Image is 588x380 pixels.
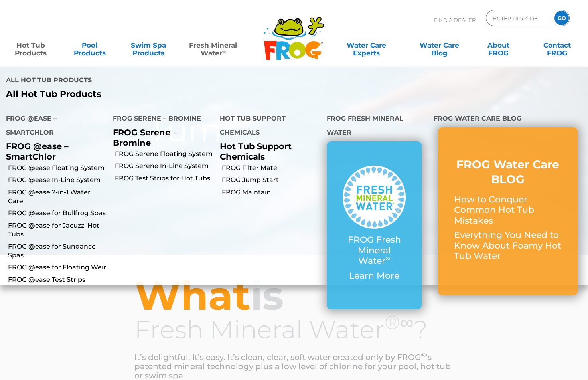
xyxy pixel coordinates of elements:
[492,12,546,24] input: Zip Code Form
[220,141,315,161] p: Hot Tub Support Chemicals
[554,11,569,25] input: GO
[134,275,454,316] h2: is
[421,351,426,359] sup: ®
[6,141,101,161] p: FROG @ease – SmartChlor
[416,37,462,53] a: Water CareBlog
[222,176,321,184] a: FROG Jump Start
[343,271,406,281] p: Learn More
[115,150,214,158] a: FROG Serene Floating System
[454,194,562,226] p: How to Conquer Common Hot Tub Mistakes
[113,127,208,147] p: FROG Serene – Bromine
[8,188,107,206] a: FROG @ease 2-in-1 Water Care
[8,164,107,172] a: FROG @ease Floating System
[115,174,214,183] a: FROG Test Strips for Hot Tubs
[222,48,226,54] sup: ∞
[6,73,288,89] h4: All Hot Tub Products
[222,164,321,172] a: FROG Filter Mate
[113,111,208,127] h4: FROG Serene – Bromine
[8,176,107,184] a: FROG @ease In-Line System
[134,271,251,320] span: What
[434,111,582,127] h4: FROG Water Care Blog
[6,111,101,141] h4: FROG @ease – SmartChlor
[327,111,422,141] h4: FROG Fresh Mineral Water
[126,37,172,53] a: Swim SpaProducts
[343,235,406,266] p: FROG Fresh Mineral Water
[343,166,406,285] a: FROG Fresh Mineral Water∞ Learn More
[329,37,403,53] a: Water CareExperts
[385,311,414,334] sup: ®∞
[134,316,454,343] h3: Fresh Mineral Water ?
[8,221,107,239] a: FROG @ease for Jacuzzi Hot Tubs
[8,37,54,53] a: Hot TubProducts
[115,162,214,170] a: FROG Serene In-Line System
[385,254,390,262] sup: ∞
[6,89,288,99] a: All Hot Tub Products
[8,275,107,284] a: FROG @ease Test Strips
[220,111,315,141] h4: Hot Tub Support Chemicals
[8,242,107,260] a: FROG @ease for Sundance Spas
[454,157,562,265] a: FROG Water Care BLOG How to Conquer Common Hot Tub Mistakes Everything You Need to Know About Foa...
[434,10,476,30] p: Find A Dealer
[185,37,242,53] a: Fresh MineralWater∞
[8,263,107,272] a: FROG @ease for Floating Weir
[534,37,580,53] a: ContactFROG
[67,37,113,53] a: PoolProducts
[476,37,521,53] a: AboutFROG
[454,230,562,261] p: Everything You Need to Know About Foamy Hot Tub Water
[8,209,107,218] a: FROG @ease for Bullfrog Spas
[222,188,321,197] a: FROG Maintain
[454,157,562,186] h3: FROG Water Care BLOG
